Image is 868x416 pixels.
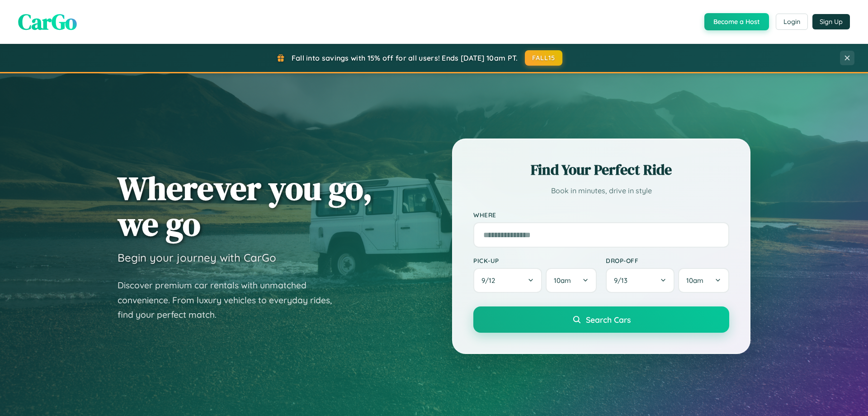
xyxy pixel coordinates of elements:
[776,14,808,30] button: Login
[812,14,850,29] button: Sign Up
[554,276,571,285] span: 10am
[18,7,77,37] span: CarGo
[525,50,563,66] button: FALL15
[704,13,769,30] button: Become a Host
[118,278,344,322] p: Discover premium car rentals with unmatched convenience. From luxury vehicles to everyday rides, ...
[686,276,703,285] span: 10am
[473,184,729,197] p: Book in minutes, drive in style
[606,257,729,264] label: Drop-off
[586,315,631,325] span: Search Cars
[546,268,597,293] button: 10am
[473,306,729,333] button: Search Cars
[292,53,518,62] span: Fall into savings with 15% off for all users! Ends [DATE] 10am PT.
[473,160,729,180] h2: Find Your Perfect Ride
[473,211,729,219] label: Where
[606,268,675,293] button: 9/13
[481,276,500,285] span: 9 / 12
[118,251,276,264] h3: Begin your journey with CarGo
[614,276,632,285] span: 9 / 13
[118,170,373,242] h1: Wherever you go, we go
[473,268,542,293] button: 9/12
[473,257,597,264] label: Pick-up
[678,268,729,293] button: 10am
